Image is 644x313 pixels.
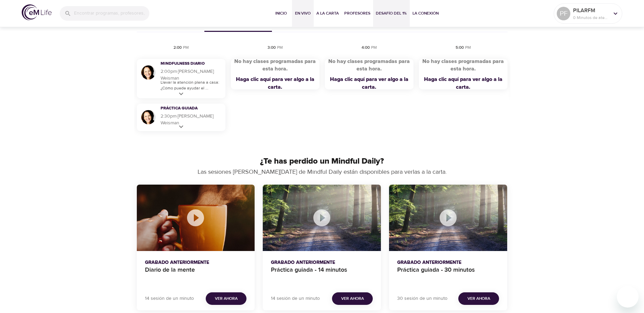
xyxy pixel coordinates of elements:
div: PM [277,45,283,51]
p: ¿Te has perdido un Mindful Daily? [137,155,508,167]
div: 5:00 [456,45,464,51]
span: Ver ahora [341,295,364,302]
p: 14 sesión de un minuto [271,295,320,302]
p: Las sesiones [PERSON_NAME][DATE] de Mindful Daily están disponibles para verlas a la carta. [195,167,449,176]
h4: Práctica guiada - 14 minutos [271,266,373,283]
img: Laurie Weisman [140,109,157,125]
span: La Conexión [412,10,439,17]
div: No hay clases programadas para esta hora. [422,58,505,73]
img: logo [22,4,52,20]
p: 14 sesión de un minuto [145,295,194,302]
div: PM [371,45,377,51]
button: Ver ahora [206,292,246,305]
div: 4:00 [362,45,370,51]
h5: 2:00pm · [PERSON_NAME] Weisman [161,68,222,82]
h4: Diario de la mente [145,266,247,283]
h5: 2:30pm · [PERSON_NAME] Weisman [161,113,222,126]
div: Haga clic aquí para ver algo a la carta. [422,76,505,91]
span: A la carta [316,10,339,17]
h3: Práctica guiada [161,106,213,111]
div: Haga clic aquí para ver algo a la carta. [328,76,411,91]
img: Laurie Weisman [140,64,157,81]
span: Desafío del 1% [376,10,407,17]
h4: Práctica guiada - 30 minutos [397,266,499,283]
div: PM [183,45,189,51]
p: 30 sesión de un minuto [397,295,447,302]
div: 3:00 [268,45,276,51]
div: PM [465,45,471,51]
p: Grabado anteriormente [145,259,247,266]
p: 0 Minutos de atención [573,15,609,21]
div: No hay clases programadas para esta hora. [234,58,317,73]
iframe: Button to launch messaging window [617,286,639,308]
input: Encontrar programas, profesores, etc... [74,6,149,21]
h3: Mindfulness Diario [161,61,213,67]
span: En vivo [295,10,311,17]
p: Llevar la atención plena a casa: ¿Cómo puede ayudar el ... [161,80,222,91]
button: Ver ahora [458,292,499,305]
div: 2:00 [173,45,182,51]
button: Ver ahora [332,292,373,305]
span: Profesores [344,10,370,17]
span: Inicio [273,10,289,17]
span: Ver ahora [215,295,238,302]
div: Haga clic aquí para ver algo a la carta. [234,76,317,91]
button: Práctica guiada - 14 minutos [263,185,381,251]
button: Práctica guiada - 30 minutos [389,185,507,251]
p: Grabado anteriormente [271,259,373,266]
div: No hay clases programadas para esta hora. [328,58,411,73]
span: Ver ahora [467,295,490,302]
p: PILARFM [573,6,609,15]
div: PF [557,7,570,20]
button: Diario de la mente [137,185,255,251]
p: Grabado anteriormente [397,259,499,266]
